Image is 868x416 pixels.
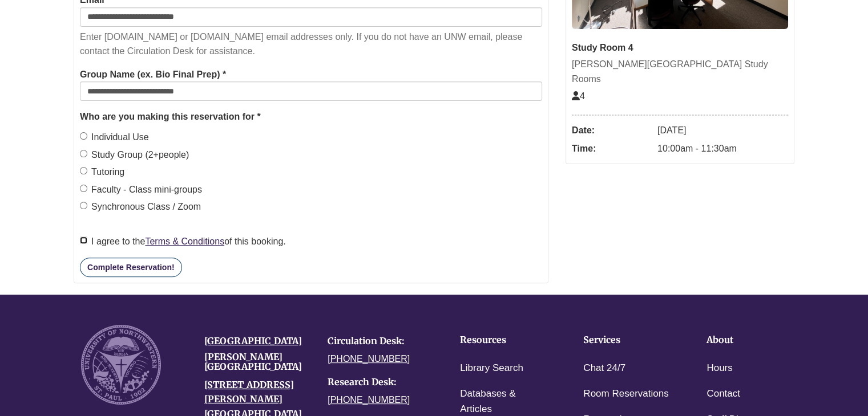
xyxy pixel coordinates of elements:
[328,336,434,346] h4: Circulation Desk:
[460,335,548,345] h4: Resources
[145,236,224,246] a: Terms & Conditions
[80,202,87,209] input: Synchronous Class / Zoom
[572,121,652,140] dt: Date:
[460,360,523,377] a: Library Search
[80,109,542,124] legend: Who are you making this reservation for *
[706,335,794,345] h4: About
[328,377,434,388] h4: Research Desk:
[706,360,732,377] a: Hours
[80,30,542,59] p: Enter [DOMAIN_NAME] or [DOMAIN_NAME] email addresses only. If you do not have an UNW email, pleas...
[80,199,201,214] label: Synchronous Class / Zoom
[328,395,410,405] a: [PHONE_NUMBER]
[706,386,740,402] a: Contact
[80,167,87,174] input: Tutoring
[572,140,652,158] dt: Time:
[572,40,788,55] div: Study Room 4
[657,121,788,140] dd: [DATE]
[80,132,87,140] input: Individual Use
[657,140,788,158] dd: 10:00am - 11:30am
[583,386,668,402] a: Room Reservations
[80,258,181,277] button: Complete Reservation!
[80,236,87,244] input: I agree to theTerms & Conditionsof this booking.
[80,185,87,192] input: Faculty - Class mini-groups
[572,91,585,101] span: The capacity of this space
[328,354,410,364] a: [PHONE_NUMBER]
[80,165,124,180] label: Tutoring
[583,335,671,345] h4: Services
[80,182,202,197] label: Faculty - Class mini-groups
[583,360,625,377] a: Chat 24/7
[204,335,302,346] a: [GEOGRAPHIC_DATA]
[80,130,149,145] label: Individual Use
[80,150,87,157] input: Study Group (2+people)
[80,148,189,162] label: Study Group (2+people)
[80,67,226,82] label: Group Name (ex. Bio Final Prep) *
[81,325,161,405] img: UNW seal
[572,57,788,86] div: [PERSON_NAME][GEOGRAPHIC_DATA] Study Rooms
[204,352,310,372] h4: [PERSON_NAME][GEOGRAPHIC_DATA]
[80,234,286,249] label: I agree to the of this booking.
